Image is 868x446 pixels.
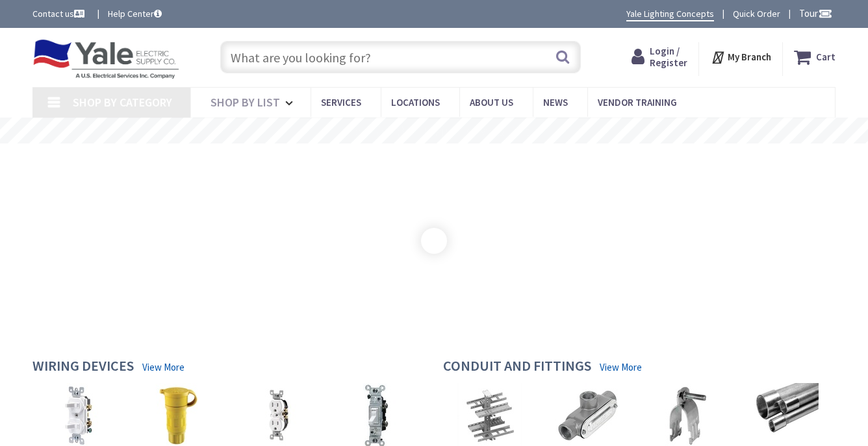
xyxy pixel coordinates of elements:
span: News [543,96,568,108]
img: Yale Electric Supply Co. [32,39,179,79]
span: Login / Register [650,45,687,69]
a: View More [600,360,642,374]
div: My Branch [711,45,771,69]
a: Cart [794,45,836,69]
a: Quick Order [733,7,780,20]
a: Login / Register [632,45,687,69]
input: What are you looking for? [220,41,581,73]
strong: Cart [816,45,836,69]
span: Tour [799,7,832,19]
span: Locations [391,96,440,108]
span: Vendor Training [598,96,677,108]
a: Yale Lighting Concepts [626,7,714,21]
h4: Wiring Devices [32,358,134,377]
h4: Conduit and Fittings [443,358,591,377]
span: Services [321,96,361,108]
a: Help Center [108,7,162,20]
a: View More [142,360,185,374]
a: Contact us [32,7,87,20]
span: Shop By List [211,95,280,110]
span: Shop By Category [73,95,172,110]
strong: My Branch [728,51,771,63]
span: About Us [470,96,513,108]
